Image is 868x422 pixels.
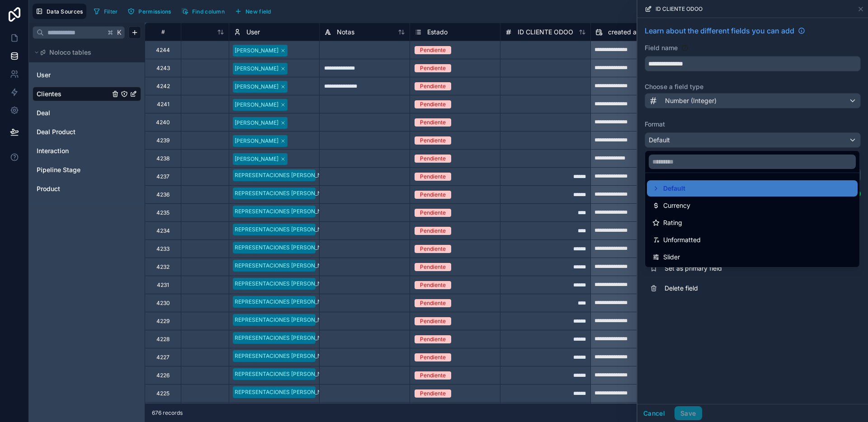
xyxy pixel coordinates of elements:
span: Find column [192,8,225,15]
div: 4239 [156,137,170,144]
span: K [116,29,123,36]
div: Pendiente [420,46,446,54]
div: 4226 [156,372,170,379]
div: Pendiente [420,82,446,90]
div: Pendiente [420,64,446,72]
div: REPRESENTACIONES [PERSON_NAME] S.C. [PERSON_NAME] y jluis [235,171,407,179]
div: 4236 [156,191,170,198]
span: 676 records [152,409,183,417]
div: REPRESENTACIONES [PERSON_NAME] S.C. [PERSON_NAME] y jluis [235,244,407,252]
div: REPRESENTACIONES [PERSON_NAME] S.C. [PERSON_NAME] y jluis [235,207,407,216]
div: [PERSON_NAME] [235,47,278,55]
div: REPRESENTACIONES [PERSON_NAME] S.C. [PERSON_NAME] y jluis [235,225,407,234]
span: created at [608,28,639,37]
div: Pendiente [420,191,446,199]
span: Unformatted [663,234,701,245]
div: # [152,28,174,35]
div: [PERSON_NAME] [235,119,278,127]
div: Deal [33,106,141,120]
div: 4237 [156,173,170,180]
span: New field [245,8,271,15]
div: Pendiente [420,335,446,343]
span: Currency [663,200,690,211]
div: 4240 [156,119,170,126]
div: 4225 [156,390,170,397]
div: REPRESENTACIONES [PERSON_NAME] S.C. [PERSON_NAME] y jluis [235,316,407,324]
div: 4241 [157,101,170,108]
div: 4229 [156,318,170,325]
span: Deal [37,108,50,117]
div: Deal Product [33,125,141,139]
div: Product [33,182,141,196]
a: Product [37,184,110,193]
div: Pipeline Stage [33,163,141,177]
a: Pipeline Stage [37,165,110,174]
span: User [246,28,260,37]
div: Clientes [33,87,141,101]
span: Notas [337,28,354,37]
span: Filter [104,8,118,15]
div: 4228 [156,336,170,343]
a: Deal Product [37,127,110,136]
div: Interaction [33,144,141,158]
div: 4230 [156,300,170,307]
span: ID CLIENTE ODOO [518,28,573,37]
div: REPRESENTACIONES [PERSON_NAME] S.C. [PERSON_NAME] y jluis [235,352,407,360]
span: Estado [427,28,448,37]
div: Pendiente [420,100,446,108]
a: Permissions [124,5,178,18]
span: Rating [663,217,682,228]
div: 4227 [156,354,170,361]
div: [PERSON_NAME] [235,137,278,145]
div: Pendiente [420,245,446,253]
div: REPRESENTACIONES [PERSON_NAME] S.C. [PERSON_NAME] y jluis [235,280,407,288]
a: Clientes [37,89,110,98]
button: Noloco tables [33,46,136,59]
span: Slider [663,252,680,263]
div: [PERSON_NAME] [235,83,278,91]
span: Noloco tables [49,48,91,57]
div: 4242 [156,83,170,90]
div: Pendiente [420,155,446,163]
button: Permissions [124,5,174,18]
div: Pendiente [420,281,446,289]
div: Pendiente [420,371,446,380]
div: 4232 [156,263,170,271]
span: Data Sources [47,8,83,15]
span: Pipeline Stage [37,165,80,174]
div: REPRESENTACIONES [PERSON_NAME] S.C. [PERSON_NAME] y jluis [235,262,407,270]
div: 4233 [156,245,170,253]
div: [PERSON_NAME] [235,101,278,109]
div: Pendiente [420,209,446,217]
span: Deal Product [37,127,75,136]
button: Data Sources [33,4,86,19]
div: Pendiente [420,389,446,398]
div: 4243 [156,65,170,72]
span: Permissions [138,8,171,15]
span: Product [37,184,60,193]
button: Filter [90,5,121,18]
a: Deal [37,108,110,117]
div: Pendiente [420,263,446,271]
div: 4244 [156,47,170,54]
a: User [37,70,110,80]
div: Pendiente [420,317,446,325]
div: Pendiente [420,353,446,361]
div: 4235 [156,209,170,216]
span: Clientes [37,89,61,98]
div: Pendiente [420,299,446,307]
div: 4234 [156,227,170,234]
button: New field [231,5,274,18]
div: REPRESENTACIONES [PERSON_NAME] S.C. [PERSON_NAME] y jluis [235,334,407,342]
div: [PERSON_NAME] [235,155,278,163]
button: Find column [178,5,228,18]
div: REPRESENTACIONES [PERSON_NAME] S.C. [PERSON_NAME] y jluis [235,388,407,396]
div: Pendiente [420,136,446,145]
div: Pendiente [420,227,446,235]
span: User [37,70,51,80]
div: 4238 [156,155,170,162]
span: Default [663,183,685,194]
span: Interaction [37,146,69,155]
div: Pendiente [420,118,446,127]
a: Interaction [37,146,110,155]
